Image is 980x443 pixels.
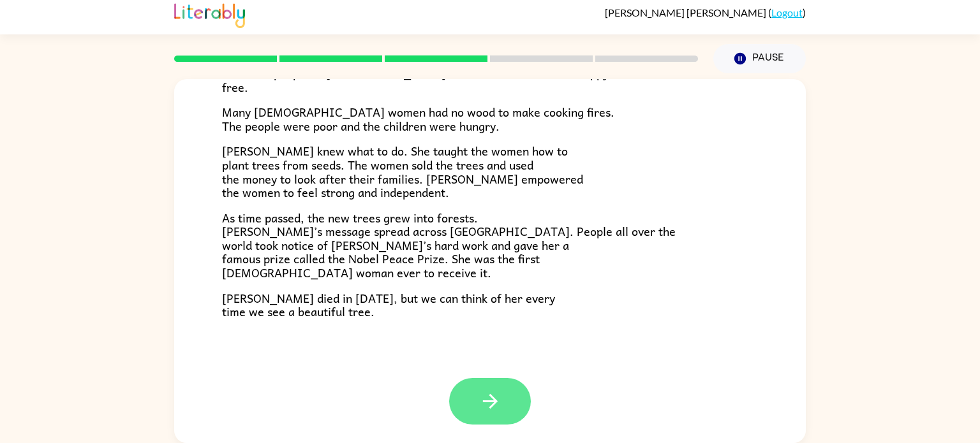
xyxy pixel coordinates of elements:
span: [PERSON_NAME] died in [DATE], but we can think of her every time we see a beautiful tree. [222,289,555,321]
span: Many [DEMOGRAPHIC_DATA] women had no wood to make cooking fires. The people were poor and the chi... [222,103,614,135]
span: [PERSON_NAME] knew what to do. She taught the women how to plant trees from seeds. The women sold... [222,142,583,201]
div: ( ) [605,6,806,18]
button: Pause [713,44,806,73]
span: [PERSON_NAME] [PERSON_NAME] [605,6,768,18]
span: As time passed, the new trees grew into forests. [PERSON_NAME]’s message spread across [GEOGRAPHI... [222,208,676,282]
a: Logout [771,6,803,18]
